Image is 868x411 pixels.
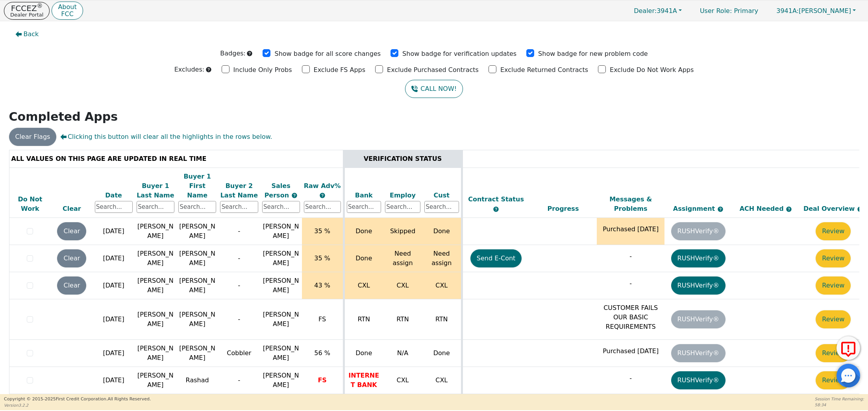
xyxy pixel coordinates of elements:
p: Excludes: [174,65,204,74]
span: 35 % [314,254,330,262]
span: 3941A [634,7,677,15]
button: Dealer:3941A [626,5,690,17]
p: About [58,4,76,10]
span: [PERSON_NAME] [263,223,299,240]
td: [PERSON_NAME] [135,272,176,299]
td: [DATE] [93,272,135,299]
span: 43 % [314,282,330,289]
input: Search... [424,201,459,213]
strong: Completed Apps [9,110,118,123]
p: Exclude Returned Contracts [500,65,588,75]
p: CUSTOMER FAILS OUR BASIC REQUIREMENTS [599,303,663,332]
div: Employ [385,191,420,200]
td: Done [422,340,462,367]
input: Search... [304,201,341,213]
td: [PERSON_NAME] [135,299,176,340]
td: [DATE] [93,218,135,245]
div: Date [95,191,133,200]
td: CXL [344,272,383,299]
span: FS [318,376,326,384]
td: - [218,245,260,272]
td: Skipped [383,218,422,245]
td: [PERSON_NAME] [176,272,218,299]
input: Search... [220,201,258,213]
td: Cobbler [218,340,260,367]
button: Review [816,249,851,267]
span: [PERSON_NAME] [263,250,299,267]
td: Done [422,218,462,245]
div: VERIFICATION STATUS [347,154,459,164]
td: [PERSON_NAME] [135,367,176,394]
span: Back [24,29,39,39]
button: RUSHVerify® [671,249,725,267]
span: ACH Needed [740,205,786,212]
button: RUSHVerify® [671,371,725,389]
td: RTN [344,299,383,340]
td: [DATE] [93,340,135,367]
p: Dealer Portal [10,12,43,17]
p: Exclude Purchased Contracts [387,65,479,75]
td: [DATE] [93,367,135,394]
span: Assignment [673,205,717,212]
span: Clicking this button will clear all the highlights in the rows below. [60,132,272,142]
span: All Rights Reserved. [107,396,151,402]
td: [PERSON_NAME] [176,299,218,340]
td: [PERSON_NAME] [176,245,218,272]
input: Search... [178,201,216,213]
p: Exclude Do Not Work Apps [610,65,694,75]
button: Review [816,222,851,240]
td: CXL [383,272,422,299]
div: Bank [347,191,381,200]
td: [DATE] [93,299,135,340]
input: Search... [137,201,174,213]
span: [PERSON_NAME] [263,311,299,328]
p: Version 3.2.2 [4,402,151,408]
button: CALL NOW! [405,80,463,98]
td: - [218,367,260,394]
div: Progress [531,204,595,214]
span: Dealer: [634,7,657,15]
button: 3941A:[PERSON_NAME] [768,5,864,17]
button: Review [816,344,851,362]
div: ALL VALUES ON THIS PAGE ARE UPDATED IN REAL TIME [11,154,341,164]
button: Review [816,371,851,389]
sup: ® [37,2,43,9]
div: Buyer 1 First Name [178,172,216,200]
td: Done [344,218,383,245]
span: Contract Status [468,195,524,203]
p: 58:34 [815,402,864,408]
span: [PERSON_NAME] [263,345,299,361]
p: Show badge for verification updates [402,49,516,59]
button: Send E-Cont [470,249,522,267]
div: Cust [424,191,459,200]
p: Show badge for new problem code [538,49,648,59]
td: - [218,299,260,340]
td: Need assign [422,245,462,272]
p: Exclude FS Apps [314,65,366,75]
td: Done [344,245,383,272]
p: Session Time Remaining: [815,396,864,402]
button: RUSHVerify® [671,276,725,295]
div: Messages & Problems [599,195,663,214]
span: 56 % [314,349,330,357]
button: Clear Flags [9,128,57,146]
a: AboutFCC [52,2,83,20]
div: Buyer 2 Last Name [220,181,258,200]
p: Include Only Probs [233,65,292,75]
p: Purchased [DATE] [599,225,663,234]
td: Done [344,340,383,367]
span: 3941A: [776,7,799,15]
td: CXL [422,367,462,394]
td: [DATE] [93,245,135,272]
span: [PERSON_NAME] [263,372,299,389]
button: FCCEZ®Dealer Portal [4,2,50,20]
td: [PERSON_NAME] [135,340,176,367]
input: Search... [95,201,133,213]
button: Clear [57,276,86,295]
p: FCCEZ [10,4,43,12]
input: Search... [385,201,420,213]
span: 35 % [314,227,330,235]
td: [PERSON_NAME] [176,340,218,367]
